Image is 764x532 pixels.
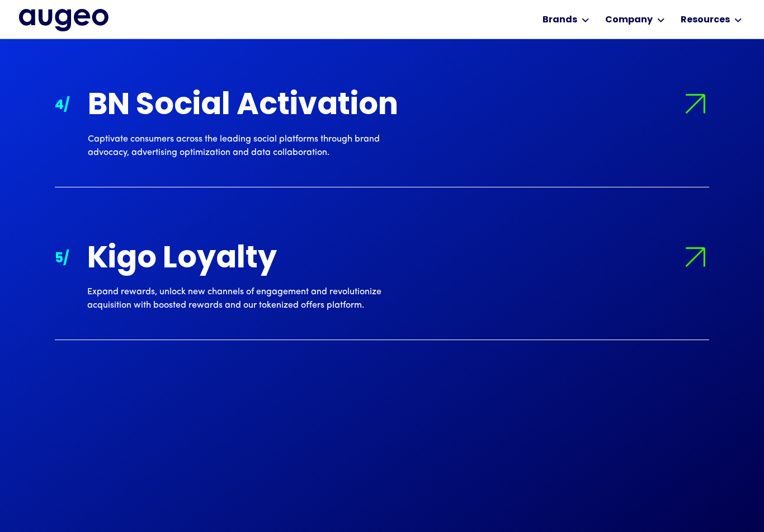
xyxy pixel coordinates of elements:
[676,84,715,124] img: Arrow symbol in bright green pointing right to indicate an active link.
[88,90,410,123] div: BN Social Activation
[55,96,64,116] div: 4
[676,237,715,277] img: Arrow symbol in bright green pointing right to indicate an active link.
[64,96,70,116] div: /
[55,215,709,340] a: 5/Arrow symbol in bright green pointing right to indicate an active link.Kigo LoyaltyExpand rewar...
[681,13,730,27] div: Resources
[87,285,409,312] div: Expand rewards, unlock new channels of engagement and revolutionize acquisition with boosted rewa...
[63,249,69,269] div: /
[19,9,109,32] a: home
[55,249,63,269] div: 5
[543,13,577,27] div: Brands
[88,133,410,159] div: Captivate consumers across the leading social platforms through brand advocacy, advertising optim...
[55,62,709,187] a: 4/Arrow symbol in bright green pointing right to indicate an active link.BN Social ActivationCapt...
[87,243,409,276] div: Kigo Loyalty
[605,13,653,27] div: Company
